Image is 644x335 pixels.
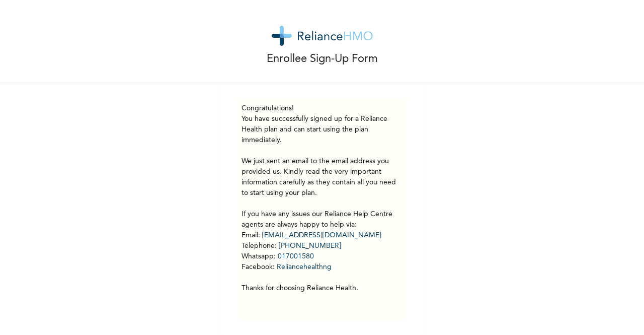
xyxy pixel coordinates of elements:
a: [EMAIL_ADDRESS][DOMAIN_NAME] [262,232,381,239]
p: You have successfully signed up for a Reliance Health plan and can start using the plan immediate... [242,114,403,294]
p: Enrollee Sign-Up Form [267,51,378,68]
a: Reliancehealthng [277,263,332,271]
img: logo [272,26,373,46]
a: 017001580 [278,253,314,260]
a: [PHONE_NUMBER] [279,242,341,249]
h3: Congratulations! [242,103,403,114]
